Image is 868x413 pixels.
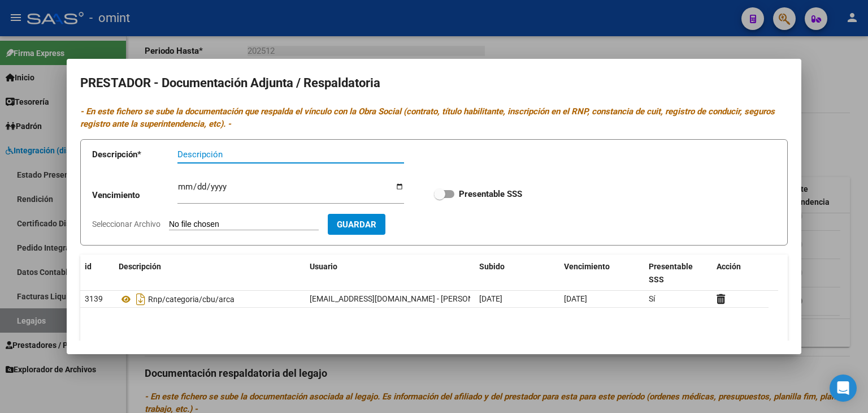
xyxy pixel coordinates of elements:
span: Usuario [310,262,337,271]
i: Descargar documento [133,290,148,308]
datatable-header-cell: Acción [712,255,769,292]
datatable-header-cell: Vencimiento [559,255,644,292]
datatable-header-cell: Subido [475,255,559,292]
span: Rnp/categoria/cbu/arca [148,295,235,304]
strong: Presentable SSS [459,189,522,199]
datatable-header-cell: Usuario [305,255,475,292]
span: Seleccionar Archivo [92,220,160,229]
span: Vencimiento [564,262,610,271]
span: Descripción [119,262,161,271]
span: Sí [649,294,655,303]
span: Subido [479,262,505,271]
span: Acción [717,262,741,271]
span: [DATE] [564,294,587,303]
span: Presentable SSS [649,262,693,284]
i: - En este fichero se sube la documentación que respalda el vínculo con la Obra Social (contrato, ... [80,106,775,130]
span: Guardar [337,220,376,230]
datatable-header-cell: Presentable SSS [644,255,712,292]
p: Vencimiento [92,189,177,202]
h2: PRESTADOR - Documentación Adjunta / Respaldatoria [80,72,788,94]
span: [DATE] [479,294,502,303]
datatable-header-cell: Descripción [114,255,305,292]
div: Open Intercom Messenger [830,375,857,402]
button: Guardar [328,214,385,235]
datatable-header-cell: id [80,255,114,292]
span: id [85,262,92,271]
span: 3139 [85,294,103,303]
span: [EMAIL_ADDRESS][DOMAIN_NAME] - [PERSON_NAME] [310,294,501,303]
p: Descripción [92,148,177,161]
